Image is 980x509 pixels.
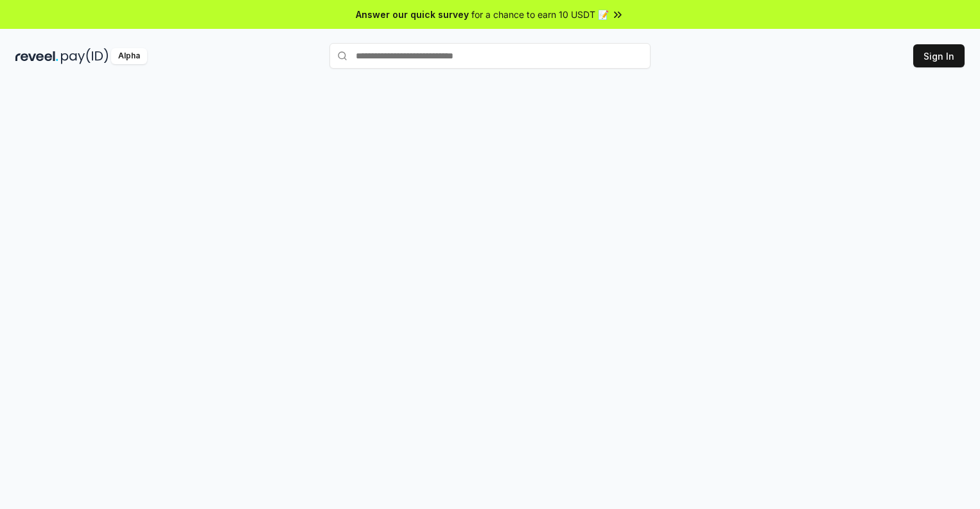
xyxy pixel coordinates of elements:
[356,8,469,21] span: Answer our quick survey
[15,48,58,64] img: reveel_dark
[111,48,147,64] div: Alpha
[471,8,609,21] span: for a chance to earn 10 USDT 📝
[913,44,965,67] button: Sign In
[61,48,109,64] img: pay_id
